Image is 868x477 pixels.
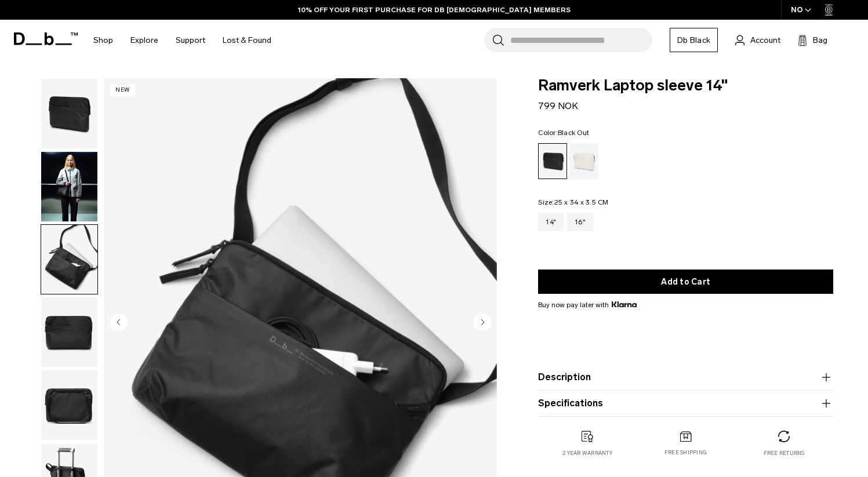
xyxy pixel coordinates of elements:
[538,396,833,410] button: Specifications
[298,5,571,15] a: 10% OFF YOUR FIRST PURCHASE FOR DB [DEMOGRAPHIC_DATA] MEMBERS
[41,152,97,221] img: Ramverk Laptop sleeve 14" Black Out
[670,28,718,52] a: Db Black
[750,34,780,46] span: Account
[562,449,612,457] p: 2 year warranty
[110,313,128,333] button: Previous slide
[538,370,833,384] button: Description
[41,297,98,367] button: Ramverk Laptop sleeve 14" Black Out
[474,313,491,333] button: Next slide
[569,143,598,179] a: Oatmilk
[41,297,97,367] img: Ramverk Laptop sleeve 14" Black Out
[130,20,158,61] a: Explore
[538,143,567,179] a: Black Out
[538,100,578,111] span: 799 NOK
[813,34,827,46] span: Bag
[41,224,98,295] button: Ramverk Laptop sleeve 14" Black Out
[554,198,609,206] span: 25 x 34 x 3.5 CM
[612,301,637,307] img: {"height" => 20, "alt" => "Klarna"}
[538,199,608,206] legend: Size:
[764,449,805,457] p: Free returns
[223,20,271,61] a: Lost & Found
[735,33,780,47] a: Account
[558,129,589,137] span: Black Out
[798,33,827,47] button: Bag
[538,129,589,136] legend: Color:
[176,20,205,61] a: Support
[41,225,97,294] img: Ramverk Laptop sleeve 14" Black Out
[41,79,97,148] img: Ramverk Laptop sleeve 14" Black Out
[538,270,833,294] button: Add to Cart
[93,20,113,61] a: Shop
[41,370,98,440] button: Ramverk Laptop sleeve 14" Black Out
[538,213,564,231] a: 14"
[41,370,97,440] img: Ramverk Laptop sleeve 14" Black Out
[538,78,833,93] span: Ramverk Laptop sleeve 14"
[41,78,98,149] button: Ramverk Laptop sleeve 14" Black Out
[538,300,637,310] span: Buy now pay later with
[41,151,98,222] button: Ramverk Laptop sleeve 14" Black Out
[85,20,280,61] nav: Main Navigation
[664,449,707,457] p: Free shipping
[567,213,593,231] a: 16"
[110,84,135,96] p: New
